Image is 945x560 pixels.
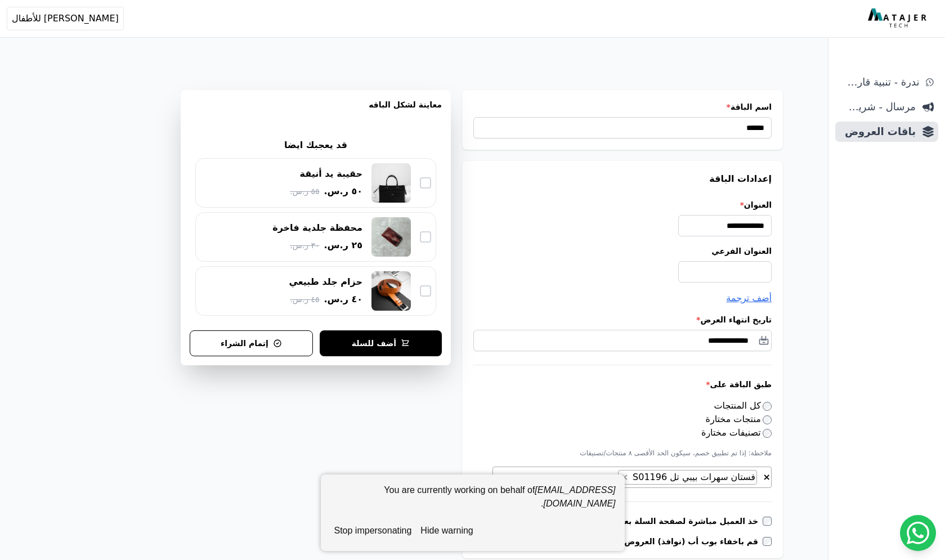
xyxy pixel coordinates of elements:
[706,414,772,424] label: منتجات مختارة
[300,168,362,180] div: حقيبة يد أنيقة
[473,379,772,390] label: طبق الباقة على
[190,99,442,124] h3: معاينة لشكل الباقه
[289,276,363,288] div: حزام جلد طبيعي
[330,519,416,542] button: stop impersonating
[726,292,772,305] button: أضف ترجمة
[840,99,916,115] span: مرسال - شريط دعاية
[320,330,442,356] button: أضف للسلة
[618,470,757,485] li: فستان سهرات بيبي تل S01196
[416,519,477,542] button: hide warning
[763,402,772,411] input: كل المنتجات
[371,271,411,311] img: حزام جلد طبيعي
[324,185,362,198] span: ٥٠ ر.س.
[324,293,362,306] span: ٤٠ ر.س.
[190,330,313,356] button: إتمام الشراء
[284,138,347,152] h2: قد يعجبك ايضا
[763,472,771,482] span: ×
[868,8,929,29] img: MatajerTech Logo
[7,7,124,30] button: [PERSON_NAME] للأطفال
[763,470,771,481] button: قم بإزالة كل العناصر
[763,429,772,438] input: تصنيفات مختارة
[535,485,615,508] em: [EMAIL_ADDRESS][DOMAIN_NAME]
[473,314,772,325] label: تاريخ انتهاء العرض
[763,415,772,424] input: منتجات مختارة
[12,12,119,25] span: [PERSON_NAME] للأطفال
[324,239,362,252] span: ٢٥ ر.س.
[330,483,616,519] div: You are currently working on behalf of .
[840,124,916,140] span: باقات العروض
[726,293,772,303] span: أضف ترجمة
[272,222,362,234] div: محفظة جلدية فاخرة
[473,199,772,210] label: العنوان
[473,245,772,257] label: العنوان الفرعي
[473,172,772,186] h3: إعدادات الباقة
[371,217,411,257] img: محفظة جلدية فاخرة
[840,74,919,90] span: ندرة - تنبية قارب علي النفاذ
[568,516,763,527] label: خذ العميل مباشرة لصفحة السلة بعد اضافة المنتج
[290,294,319,306] span: ٤٥ ر.س.
[473,449,772,458] p: ملاحظة: إذا تم تطبيق خصم، سيكون الحد الأقصى ٨ منتجات/تصنيفات
[506,536,763,547] label: قم باخفاء بوب أب (نوافذ) العروض الخاصة بسلة من صفحة المنتج
[714,400,772,411] label: كل المنتجات
[701,427,772,438] label: تصنيفات مختارة
[290,186,319,198] span: ٥٥ ر.س.
[630,472,756,482] span: فستان سهرات بيبي تل S01196
[473,101,772,113] label: اسم الباقة
[290,240,319,252] span: ٣٠ ر.س.
[371,163,411,203] img: حقيبة يد أنيقة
